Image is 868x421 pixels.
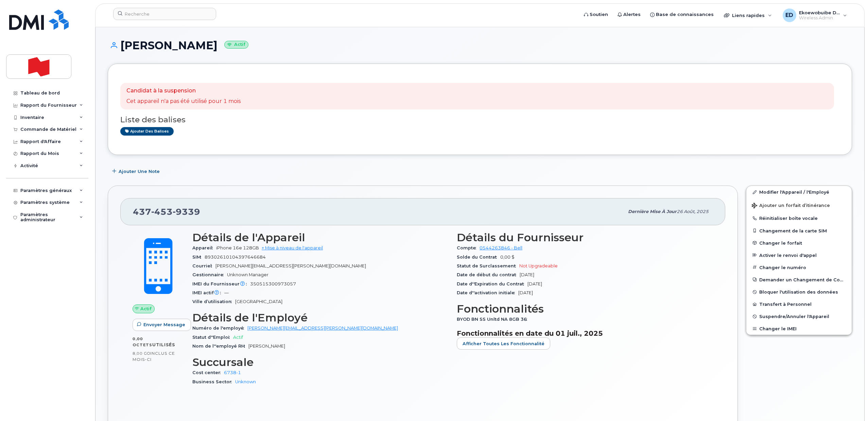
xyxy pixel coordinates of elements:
h3: Liste des balises [120,116,839,124]
a: 6738-1 [224,370,241,375]
button: Bloquer l'utilisation des données [746,286,852,298]
p: Candidat à la suspension [126,87,241,95]
span: Appareil [192,245,216,250]
button: Afficher Toutes les Fonctionnalité [457,337,550,350]
span: Date d''Expiration du Contrat [457,281,527,286]
span: 453 [151,207,173,217]
button: Ajouter un forfait d’itinérance [746,198,852,212]
span: Gestionnaire [192,272,227,277]
span: Envoyer Message [143,321,185,328]
span: Not Upgradeable [519,263,558,268]
a: Unknown [235,379,256,384]
span: Changer le forfait [759,240,802,245]
span: 0,00 Octets [133,336,152,347]
span: Suspendre/Annuler l'Appareil [759,314,829,319]
button: Envoyer Message [133,319,191,331]
span: Activer le renvoi d'appel [759,252,817,258]
span: Nom de l''employé RH [192,344,248,349]
span: Date d''activation initiale [457,290,518,295]
h3: Fonctionnalités [457,303,713,315]
button: Ajouter une Note [108,165,166,177]
span: [PERSON_NAME] [248,344,285,349]
span: utilisés [152,342,175,347]
a: 0544263846 - Bell [480,245,522,250]
span: 350515300973057 [250,281,296,286]
span: Unknown Manager [227,272,268,277]
span: [DATE] [527,281,542,286]
h3: Détails du Fournisseur [457,231,713,244]
p: Cet appareil n'a pas été utilisé pour 1 mois [126,98,241,105]
span: inclus ce mois-ci [133,351,175,362]
a: [PERSON_NAME][EMAIL_ADDRESS][PERSON_NAME][DOMAIN_NAME] [247,326,398,331]
button: Demander un Changement de Compte [746,274,852,286]
a: Modifier l'Appareil / l'Employé [746,186,852,198]
span: — [224,290,229,295]
span: 8,00 Go [133,351,150,356]
span: Dernière mise à jour [628,209,677,214]
span: 0,00 $ [500,255,515,260]
span: Statut de Surclassement [457,263,519,268]
span: [DATE] [520,272,534,277]
span: Actif [233,335,243,340]
span: 437 [133,207,200,217]
a: Ajouter des balises [120,127,174,136]
span: 26 août, 2025 [677,209,709,214]
button: Changer le IMEI [746,322,852,335]
span: SIM [192,255,205,260]
button: Changer le forfait [746,237,852,249]
button: Réinitialiser boîte vocale [746,212,852,224]
h3: Détails de l'Appareil [192,231,449,244]
span: IMEI actif [192,290,224,295]
button: Changer le numéro [746,261,852,274]
h3: Fonctionnalités en date du 01 juil., 2025 [457,329,713,337]
h3: Détails de l'Employé [192,312,449,324]
span: Solde du Contrat [457,255,500,260]
button: Transfert à Personnel [746,298,852,310]
span: 89302610104397646684 [205,255,266,260]
span: Compte [457,245,480,250]
button: Changement de la carte SIM [746,225,852,237]
span: IMEI du Fournisseur [192,281,250,286]
span: [GEOGRAPHIC_DATA] [235,299,282,304]
span: Date de début du contrat [457,272,520,277]
h1: [PERSON_NAME] [108,39,852,51]
span: Ajouter une Note [119,168,160,175]
span: Statut d''Emploi [192,335,233,340]
span: Business Sector [192,379,235,384]
span: [PERSON_NAME][EMAIL_ADDRESS][PERSON_NAME][DOMAIN_NAME] [215,263,366,268]
span: Actif [140,305,152,312]
a: + Mise à niveau de l'appareil [262,245,323,250]
small: Actif [224,41,248,49]
span: 9339 [173,207,200,217]
span: BYOD BN SS Unltd NA 8GB 36 [457,317,531,322]
span: Ville d’utilisation [192,299,235,304]
span: Afficher Toutes les Fonctionnalité [463,340,544,347]
span: Courriel [192,263,215,268]
button: Suspendre/Annuler l'Appareil [746,310,852,322]
span: Numéro de l'employé [192,326,247,331]
span: [DATE] [518,290,533,295]
span: Cost center [192,370,224,375]
button: Activer le renvoi d'appel [746,249,852,261]
h3: Succursale [192,356,449,368]
span: iPhone 16e 128GB [216,245,259,250]
span: Ajouter un forfait d’itinérance [752,203,830,209]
